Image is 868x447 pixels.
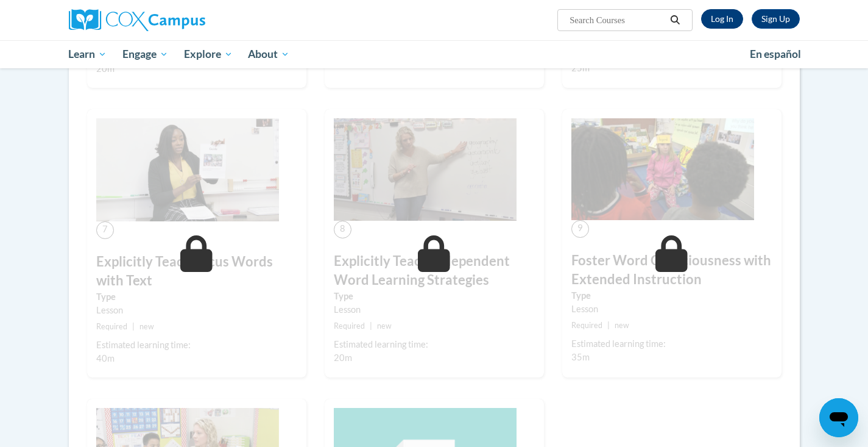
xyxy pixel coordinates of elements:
a: Log In [701,9,743,29]
span: 40m [96,353,115,363]
span: | [132,322,135,331]
iframe: Button to launch messaging window [819,398,858,437]
a: Explore [176,40,241,68]
div: Lesson [571,302,772,316]
a: En español [742,41,809,67]
span: new [377,321,392,331]
span: 7 [96,221,114,239]
h3: Explicitly Teach Independent Word Learning Strategies [334,252,535,290]
a: About [240,40,297,68]
span: Learn [68,47,107,62]
span: Engage [122,47,168,62]
div: Estimated learning time: [334,338,535,351]
a: Engage [115,40,176,68]
span: new [139,322,154,331]
img: Cox Campus [69,9,205,31]
span: new [615,321,629,330]
span: 20m [96,63,115,74]
span: 8 [334,221,351,238]
span: About [248,47,289,62]
span: En español [750,48,801,60]
span: | [370,321,372,331]
span: Explore [184,47,233,62]
button: Search [666,13,684,27]
label: Type [96,290,297,304]
span: Required [96,322,127,331]
div: Lesson [96,304,297,317]
span: Required [571,321,602,330]
span: Required [334,321,365,331]
img: Course Image [334,118,517,221]
div: Lesson [334,303,535,316]
h3: Explicitly Teach Focus Words with Text [96,252,297,290]
img: Course Image [96,118,279,221]
a: Learn [61,40,115,68]
div: Main menu [51,40,818,68]
div: Estimated learning time: [571,337,772,351]
h3: Foster Word Consciousness with Extended Instruction [571,251,772,289]
img: Course Image [571,118,754,220]
span: 35m [571,352,590,362]
input: Search Courses [568,13,666,27]
label: Type [571,289,772,302]
span: 25m [571,63,590,73]
a: Register [752,9,800,29]
a: Cox Campus [69,9,300,31]
label: Type [334,290,535,303]
span: 9 [571,220,589,238]
div: Estimated learning time: [96,338,297,352]
span: 20m [334,352,352,363]
span: | [607,321,610,330]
